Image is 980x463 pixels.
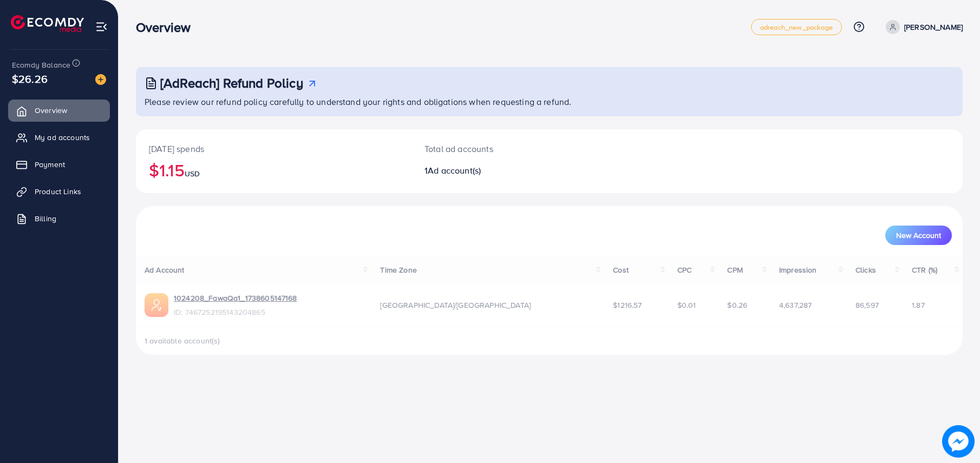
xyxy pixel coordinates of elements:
[904,21,963,34] p: [PERSON_NAME]
[428,164,481,176] span: Ad account(s)
[8,181,110,202] a: Product Links
[11,15,84,32] img: logo
[95,74,106,85] img: image
[8,208,110,229] a: Billing
[145,95,956,108] p: Please review our refund policy carefully to understand your rights and obligations when requesti...
[35,213,56,224] span: Billing
[35,132,90,143] span: My ad accounts
[160,75,303,91] h3: [AdReach] Refund Policy
[35,159,65,170] span: Payment
[12,59,70,70] span: Ecomdy Balance
[95,21,108,33] img: menu
[35,105,67,116] span: Overview
[896,231,941,239] span: New Account
[149,160,398,180] h2: $1.15
[185,168,200,179] span: USD
[136,19,199,35] h3: Overview
[424,142,605,155] p: Total ad accounts
[751,19,842,35] a: adreach_new_package
[885,226,952,245] button: New Account
[881,20,963,34] a: [PERSON_NAME]
[8,154,110,175] a: Payment
[424,166,605,176] h2: 1
[942,425,975,458] img: image
[35,186,81,197] span: Product Links
[8,127,110,148] a: My ad accounts
[149,142,398,155] p: [DATE] spends
[760,24,833,31] span: adreach_new_package
[8,100,110,121] a: Overview
[12,71,48,87] span: $26.26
